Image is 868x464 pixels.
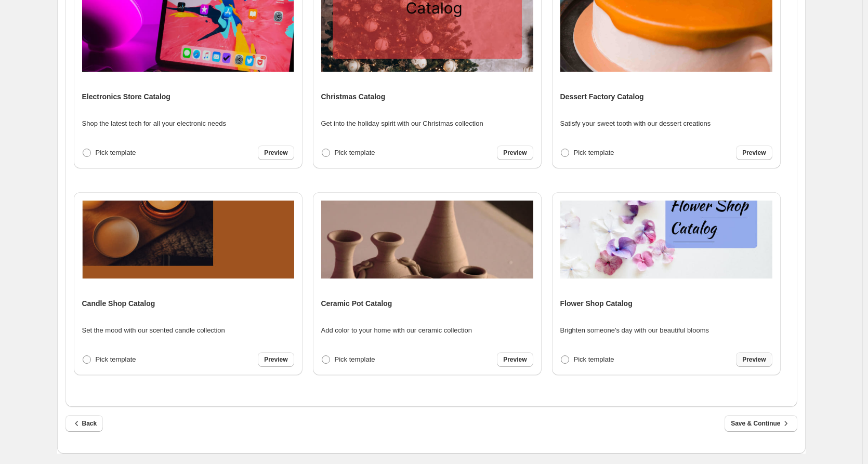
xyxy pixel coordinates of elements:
span: Pick template [574,355,614,363]
span: Back [72,418,97,429]
p: Brighten someone's day with our beautiful blooms [560,325,709,336]
span: Pick template [96,149,136,156]
p: Get into the holiday spirit with our Christmas collection [321,118,483,129]
span: Preview [742,355,766,364]
span: Pick template [574,149,614,156]
h4: Christmas Catalog [321,91,386,102]
h4: Flower Shop Catalog [560,298,633,309]
h4: Ceramic Pot Catalog [321,298,392,309]
span: Pick template [96,355,136,363]
span: Preview [503,355,527,364]
p: Satisfy your sweet tooth with our dessert creations [560,118,711,129]
span: Preview [503,149,527,157]
span: Preview [264,355,287,364]
a: Preview [497,352,533,367]
a: Preview [736,352,772,367]
a: Preview [736,145,772,160]
span: Save & Continue [731,418,791,429]
span: Preview [264,149,287,157]
p: Shop the latest tech for all your electronic needs [82,118,227,129]
a: Preview [258,352,294,367]
h4: Candle Shop Catalog [82,298,155,309]
a: Preview [258,145,294,160]
span: Pick template [335,355,375,363]
h4: Electronics Store Catalog [82,91,170,102]
button: Back [65,415,103,432]
h4: Dessert Factory Catalog [560,91,644,102]
span: Pick template [335,149,375,156]
span: Preview [742,149,766,157]
p: Set the mood with our scented candle collection [82,325,225,336]
a: Preview [497,145,533,160]
button: Save & Continue [725,415,797,432]
p: Add color to your home with our ceramic collection [321,325,472,336]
